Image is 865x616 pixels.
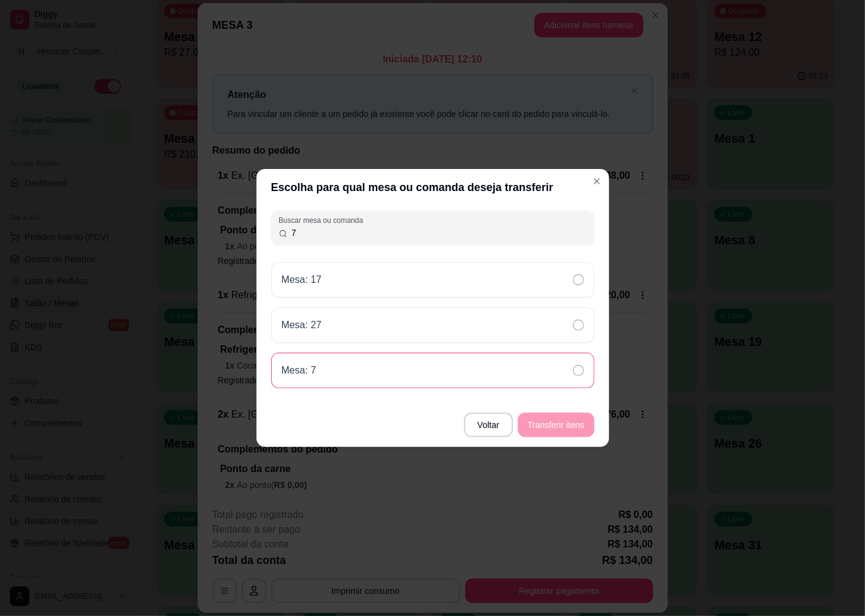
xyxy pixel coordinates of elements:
[282,272,322,287] p: Mesa: 17
[282,363,316,378] p: Mesa: 7
[282,318,322,332] p: Mesa: 27
[288,227,587,239] input: Buscar mesa ou comanda
[279,215,367,225] label: Buscar mesa ou comanda
[587,171,607,191] button: Close
[257,169,609,206] header: Escolha para qual mesa ou comanda deseja transferir
[464,413,513,437] button: Voltar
